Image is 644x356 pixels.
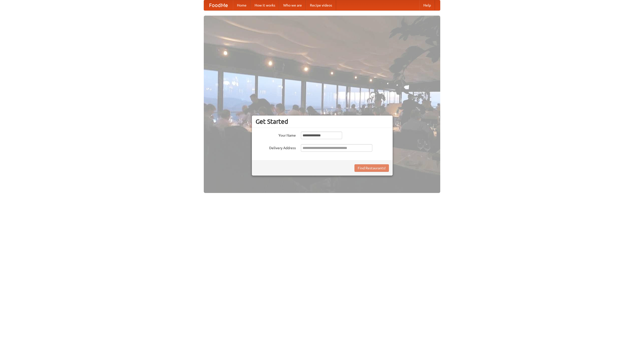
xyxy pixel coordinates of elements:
a: How it works [251,0,279,10]
h3: Get Started [256,118,389,125]
button: Find Restaurants! [354,164,389,172]
label: Your Name [256,132,296,138]
label: Delivery Address [256,144,296,150]
a: Home [233,0,251,10]
a: Who we are [279,0,306,10]
a: Help [419,0,435,10]
a: Recipe videos [306,0,336,10]
a: FoodMe [204,0,233,10]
